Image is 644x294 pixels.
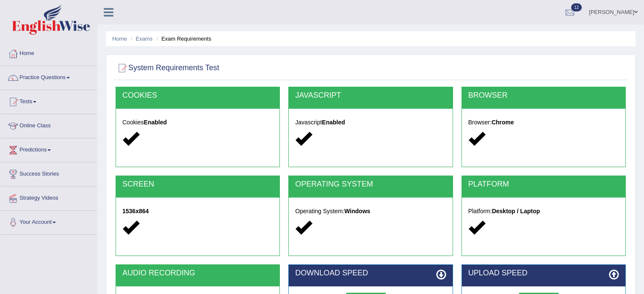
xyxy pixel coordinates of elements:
[468,119,619,126] h5: Browser:
[0,90,97,111] a: Tests
[154,35,211,43] li: Exam Requirements
[122,269,273,278] h2: AUDIO RECORDING
[116,62,219,74] h2: System Requirements Test
[295,91,446,100] h2: JAVASCRIPT
[295,180,446,189] h2: OPERATING SYSTEM
[0,211,97,232] a: Your Account
[122,119,273,126] h5: Cookies
[0,187,97,208] a: Strategy Videos
[571,3,582,11] span: 12
[295,119,446,126] h5: Javascript
[112,36,127,42] a: Home
[344,208,370,214] strong: Windows
[122,208,149,214] strong: 1536x864
[468,208,619,214] h5: Platform:
[0,114,97,135] a: Online Class
[295,208,446,214] h5: Operating System:
[0,66,97,87] a: Practice Questions
[492,208,540,214] strong: Desktop / Laptop
[122,91,273,100] h2: COOKIES
[295,269,446,278] h2: DOWNLOAD SPEED
[492,119,514,126] strong: Chrome
[468,269,619,278] h2: UPLOAD SPEED
[468,91,619,100] h2: BROWSER
[136,36,153,42] a: Exams
[0,42,97,63] a: Home
[122,180,273,189] h2: SCREEN
[0,138,97,159] a: Predictions
[468,180,619,189] h2: PLATFORM
[322,119,345,126] strong: Enabled
[144,119,167,126] strong: Enabled
[0,162,97,184] a: Success Stories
